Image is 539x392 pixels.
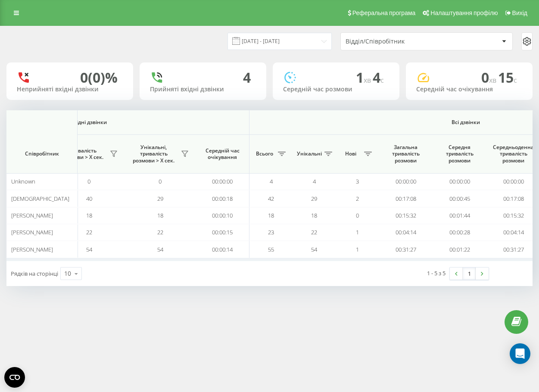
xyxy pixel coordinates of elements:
[433,173,486,190] td: 00:00:00
[356,228,359,236] span: 1
[340,150,361,157] span: Нові
[416,86,522,93] div: Середній час очікування
[433,224,486,241] td: 00:00:28
[356,195,359,202] span: 2
[196,241,249,258] td: 00:00:14
[498,68,517,87] span: 15
[311,246,317,253] span: 54
[346,38,449,45] div: Відділ/Співробітник
[427,269,446,277] div: 1 - 5 з 5
[463,268,476,280] a: 1
[157,195,163,202] span: 29
[196,173,249,190] td: 00:00:00
[268,228,274,236] span: 23
[159,177,162,185] span: 0
[379,190,433,207] td: 00:17:08
[311,228,317,236] span: 22
[17,86,123,93] div: Неприйняті вхідні дзвінки
[433,207,486,224] td: 00:01:44
[364,75,373,85] span: хв
[283,86,389,93] div: Середній час розмови
[356,212,359,219] span: 0
[268,246,274,253] span: 55
[86,246,92,253] span: 54
[196,224,249,241] td: 00:00:15
[433,241,486,258] td: 00:01:22
[157,212,163,219] span: 18
[356,246,359,253] span: 1
[352,9,416,16] span: Реферальна програма
[11,212,53,219] span: [PERSON_NAME]
[430,9,498,16] span: Налаштування профілю
[268,212,274,219] span: 18
[313,177,316,185] span: 4
[11,228,53,236] span: [PERSON_NAME]
[356,68,373,87] span: 1
[196,207,249,224] td: 00:00:10
[512,9,527,16] span: Вихід
[202,147,243,161] span: Середній час очікування
[157,228,163,236] span: 22
[379,207,433,224] td: 00:15:32
[268,195,274,202] span: 42
[11,195,69,202] span: [DEMOGRAPHIC_DATA]
[385,144,426,164] span: Загальна тривалість розмови
[129,144,178,164] span: Унікальні, тривалість розмови > Х сек.
[150,86,256,93] div: Прийняті вхідні дзвінки
[379,241,433,258] td: 00:31:27
[433,190,486,207] td: 00:00:45
[11,177,35,185] span: Unknown
[86,195,92,202] span: 40
[4,367,25,388] button: Open CMP widget
[14,150,70,157] span: Співробітник
[86,228,92,236] span: 22
[157,246,163,253] span: 54
[80,69,118,86] div: 0 (0)%
[489,75,498,85] span: хв
[11,270,58,277] span: Рядків на сторінці
[254,150,275,157] span: Всього
[481,68,498,87] span: 0
[439,144,480,164] span: Середня тривалість розмови
[58,147,107,161] span: Тривалість розмови > Х сек.
[297,150,322,157] span: Унікальні
[270,177,273,185] span: 4
[379,224,433,241] td: 00:04:14
[373,68,384,87] span: 4
[380,75,384,85] span: c
[64,269,71,278] div: 10
[196,190,249,207] td: 00:00:18
[356,177,359,185] span: 3
[243,69,251,86] div: 4
[87,177,90,185] span: 0
[514,75,517,85] span: c
[510,343,530,364] div: Open Intercom Messenger
[379,173,433,190] td: 00:00:00
[311,212,317,219] span: 18
[493,144,534,164] span: Середньоденна тривалість розмови
[311,195,317,202] span: 29
[86,212,92,219] span: 18
[11,246,53,253] span: [PERSON_NAME]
